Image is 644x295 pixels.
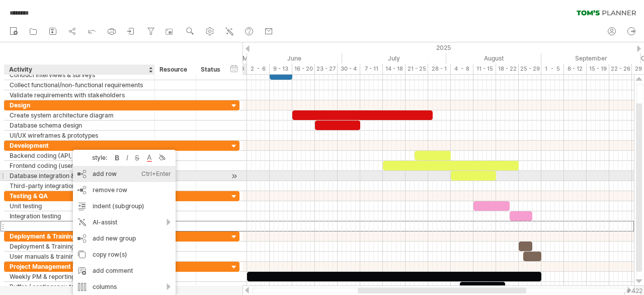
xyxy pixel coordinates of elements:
div: 28 - 1 [428,64,451,74]
div: 8 - 12 [564,64,587,74]
div: 11 - 15 [473,64,496,74]
div: September 2025 [541,53,641,64]
div: scroll to activity [229,171,239,182]
div: Collect functional/non-functional requirements [10,80,149,90]
div: v 422 [626,287,642,294]
div: 7 - 11 [360,64,383,74]
div: July 2025 [342,53,446,64]
div: Project Management & Contingency [10,262,149,271]
div: Show Legend [624,292,641,295]
div: June 2025 [247,53,342,64]
div: columns [73,279,176,295]
div: UI/UX wireframes & prototypes [10,131,149,140]
div: Buffer / contingency tasks [10,282,149,291]
div: 16 - 20 [292,64,315,74]
div: Deployment & Training [10,242,149,251]
div: Database schema design [10,121,149,130]
div: 9 - 13 [270,64,292,74]
div: User manuals & training sessions [10,252,149,261]
div: 23 - 27 [315,64,338,74]
span: remove row [93,186,127,194]
div: 1 - 5 [541,64,564,74]
div: Testing & QA [10,191,149,201]
div: 21 - 25 [406,64,428,74]
div: Resource [159,65,190,75]
div: Backend coding (API, business logic) [10,151,149,160]
div: 2 - 6 [247,64,270,74]
div: 14 - 18 [383,64,406,74]
div: Weekly PM & reporting [10,272,149,281]
div: add new group [73,230,176,247]
div: add comment [73,263,176,279]
div: AI-assist [73,214,176,230]
div: add row [73,166,176,182]
div: 22 - 26 [609,64,632,74]
div: Status [201,65,223,75]
div: style: [77,154,112,161]
div: 15 - 19 [587,64,609,74]
div: Conduct interviews & surveys [10,70,149,80]
div: 4 - 8 [451,64,473,74]
div: Development [10,141,149,150]
div: Integration testing [10,211,149,221]
div: August 2025 [446,53,541,64]
div: Validate requirements with stakeholders [10,90,149,100]
div: 25 - 29 [519,64,541,74]
div: Deployment & Training [10,231,149,241]
div: Database integration & configuration [10,171,149,181]
div: Activity [9,65,149,75]
div: copy row(s) [73,247,176,263]
div: 18 - 22 [496,64,519,74]
div: Frontend coding (user interface) [10,161,149,170]
div: Create system architecture diagram [10,110,149,120]
div: indent (subgroup) [73,198,176,214]
div: Ctrl+Enter [141,166,171,182]
div: Third-party integrations [10,181,149,191]
div: 30 - 4 [338,64,360,74]
div: Design [10,100,149,110]
div: Unit testing [10,201,149,211]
